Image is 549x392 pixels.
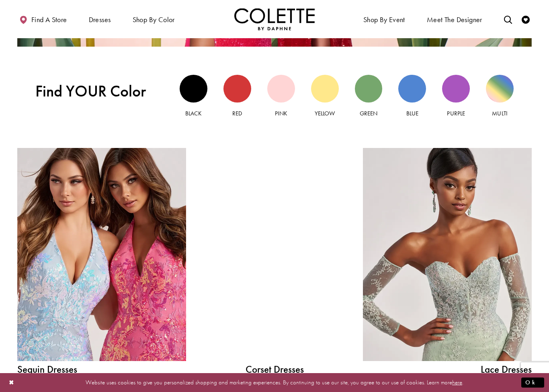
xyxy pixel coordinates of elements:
[452,378,462,386] a: here
[521,378,544,388] button: Submit Dialog
[214,364,335,374] a: Corset Dresses
[363,148,532,361] a: Lace Dress Spring 2025 collection Related Link
[311,75,339,103] div: Yellow view
[360,109,377,117] span: Green
[180,75,207,118] a: Black view Black
[17,148,186,361] a: Sequin Dresses Related Link
[133,16,175,24] span: Shop by color
[35,82,162,101] span: Find YOUR Color
[17,8,69,30] a: Find a store
[234,8,315,30] a: Visit Home Page
[180,75,207,103] div: Black view
[315,109,335,117] span: Yellow
[17,364,186,374] span: Sequin Dresses
[355,75,383,118] a: Green view Green
[234,8,315,30] img: Colette by Daphne
[311,75,339,118] a: Yellow view Yellow
[398,75,426,118] a: Blue view Blue
[398,75,426,103] div: Blue view
[492,109,507,117] span: Multi
[425,8,484,30] a: Meet the designer
[486,75,514,103] div: Multi view
[267,75,295,103] div: Pink view
[232,109,242,117] span: Red
[406,109,418,117] span: Blue
[355,75,383,103] div: Green view
[31,16,67,24] span: Find a store
[223,75,251,103] div: Red view
[267,75,295,118] a: Pink view Pink
[502,8,514,30] a: Toggle search
[363,16,405,24] span: Shop By Event
[5,376,18,390] button: Close Dialog
[58,377,491,388] p: Website uses cookies to give you personalized shopping and marketing experiences. By continuing t...
[131,8,177,30] span: Shop by color
[520,8,532,30] a: Check Wishlist
[185,109,202,117] span: Black
[486,75,514,118] a: Multi view Multi
[427,16,482,24] span: Meet the designer
[87,8,113,30] span: Dresses
[442,75,470,103] div: Purple view
[442,75,470,118] a: Purple view Purple
[223,75,251,118] a: Red view Red
[447,109,465,117] span: Purple
[363,364,532,374] span: Lace Dresses
[275,109,287,117] span: Pink
[89,16,111,24] span: Dresses
[361,8,407,30] span: Shop By Event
